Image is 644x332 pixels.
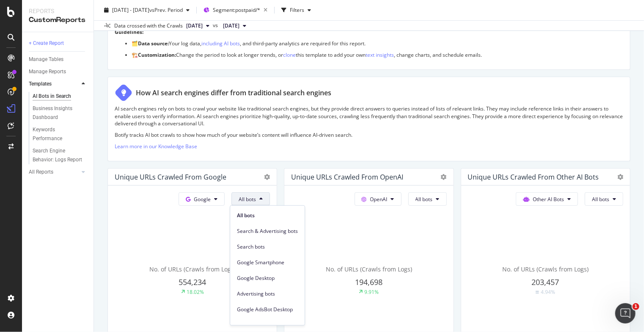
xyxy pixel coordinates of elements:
[29,67,66,76] div: Manage Reports
[149,265,236,273] span: No. of URLs (Crawls from Logs)
[533,196,564,203] span: Other AI Bots
[633,303,639,310] span: 1
[183,21,213,31] button: [DATE]
[33,104,81,122] div: Business Insights Dashboard
[29,55,88,64] a: Manage Tables
[355,192,402,206] button: OpenAI
[29,39,64,48] div: + Create Report
[132,40,623,47] p: 🗂️ Your log data, , and third-party analytics are required for this report.
[237,321,298,329] span: Google AdsBot Mobile
[132,51,623,58] p: 🏗️ Change the period to look at longer trends, or this template to add your own , change charts, ...
[283,51,296,58] a: clone
[187,288,204,296] div: 18.02%
[516,192,578,206] button: Other AI Bots
[213,6,260,14] span: Segment: postpaid/*
[29,168,53,177] div: All Reports
[585,192,623,206] button: All bots
[502,265,589,273] span: No. of URLs (Crawls from Logs)
[291,173,403,181] div: Unique URLs Crawled from OpenAI
[536,291,539,293] img: Equal
[29,15,87,25] div: CustomReports
[179,277,206,287] span: 554,234
[200,3,271,17] button: Segment:postpaid/*
[33,92,71,101] div: AI Bots in Search
[136,88,331,98] div: How AI search engines differ from traditional search engines
[416,196,433,203] span: All bots
[138,51,176,58] strong: Customization:
[29,7,87,15] div: Reports
[29,39,88,48] a: + Create Report
[237,258,298,266] span: Google Smartphone
[33,147,83,164] div: Search Engine Behavior: Logs Report
[115,105,623,127] p: AI search engines rely on bots to crawl your website like traditional search engines, but they pr...
[29,80,79,89] a: Templates
[186,22,203,30] span: 2025 Jul. 4th
[115,173,226,181] div: Unique URLs Crawled from Google
[33,125,88,143] a: Keywords Performance
[237,305,298,313] span: Google AdsBot Desktop
[115,143,197,150] a: Learn more in our Knowledge Base
[107,77,630,161] div: How AI search engines differ from traditional search enginesAI search engines rely on bots to cra...
[179,192,225,206] button: Google
[220,21,250,31] button: [DATE]
[29,80,52,89] div: Templates
[115,131,623,138] p: Botify tracks AI bot crawls to show how much of your website’s content will influence AI-driven s...
[201,40,240,47] a: including AI bots
[237,211,298,219] span: All bots
[278,3,314,17] button: Filters
[592,196,609,203] span: All bots
[194,196,211,203] span: Google
[237,290,298,297] span: Advertising bots
[149,6,183,14] span: vs Prev. Period
[33,92,88,101] a: AI Bots in Search
[33,104,88,122] a: Business Insights Dashboard
[366,51,394,58] a: text insights
[115,28,143,36] strong: Guidelines:
[239,196,256,203] span: All bots
[615,303,636,324] iframe: Intercom live chat
[231,192,270,206] button: All bots
[29,168,79,177] a: All Reports
[101,3,193,17] button: [DATE] - [DATE]vsPrev. Period
[33,125,80,143] div: Keywords Performance
[237,274,298,282] span: Google Desktop
[213,22,220,29] span: vs
[355,277,383,287] span: 194,698
[408,192,447,206] button: All bots
[138,40,169,47] strong: Data source:
[290,6,304,14] div: Filters
[468,173,599,181] div: Unique URLs Crawled from Other AI Bots
[29,67,88,76] a: Manage Reports
[326,265,412,273] span: No. of URLs (Crawls from Logs)
[223,22,239,30] span: 2025 May. 24th
[364,288,379,296] div: 9.91%
[29,55,63,64] div: Manage Tables
[114,22,183,30] div: Data crossed with the Crawls
[112,6,149,14] span: [DATE] - [DATE]
[541,288,555,296] div: 4.94%
[237,227,298,235] span: Search & Advertising bots
[237,243,298,250] span: Search bots
[532,277,559,287] span: 203,457
[33,147,88,164] a: Search Engine Behavior: Logs Report
[370,196,388,203] span: OpenAI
